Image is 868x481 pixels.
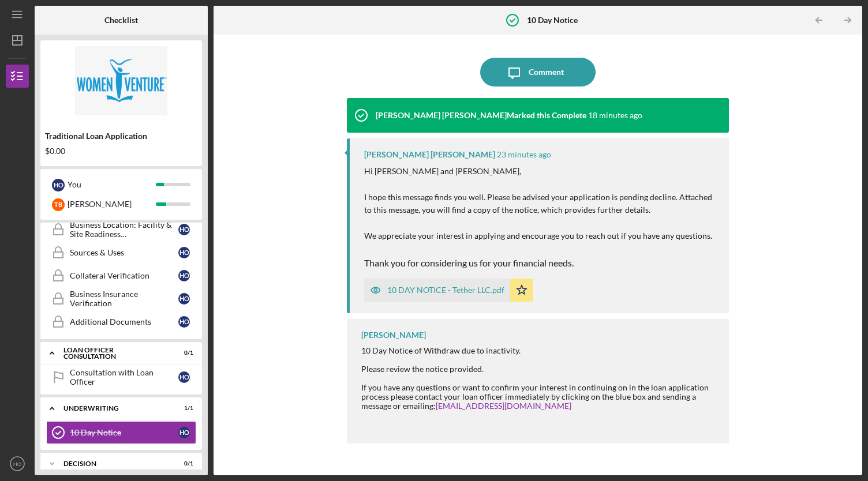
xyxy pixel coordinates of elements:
b: 10 Day Notice [527,16,578,25]
img: Product logo [40,46,202,115]
div: [PERSON_NAME] [PERSON_NAME] Marked this Complete [376,111,586,120]
a: Consultation with Loan OfficerHO [46,366,196,389]
div: Comment [529,58,564,87]
div: Collateral Verification [70,271,178,280]
button: 10 DAY NOTICE - Tether LLC.pdf [364,279,533,302]
div: Underwriting [63,405,164,412]
div: Traditional Loan Application [45,131,197,141]
div: H O [178,316,190,328]
p: Hi [PERSON_NAME] and [PERSON_NAME], [364,165,717,178]
div: $0.00 [45,146,197,156]
div: Please review the notice provided. [361,364,717,374]
div: You [68,175,156,194]
button: Comment [480,58,596,87]
div: Business Insurance Verification [70,290,178,308]
div: Sources & Uses [70,248,178,257]
div: Business Location: Facility & Site Readiness Documentation [70,220,178,239]
div: Consultation with Loan Officer [70,368,178,386]
div: H O [178,270,190,281]
div: T B [52,198,65,211]
div: H O [178,293,190,305]
a: Business Location: Facility & Site Readiness DocumentationHO [46,218,196,241]
a: Collateral VerificationHO [46,264,196,287]
div: H O [52,179,65,191]
div: [PERSON_NAME] [PERSON_NAME] [364,150,495,159]
a: 10 Day NoticeHO [46,421,196,444]
a: Additional DocumentsHO [46,310,196,333]
div: Decision [63,460,164,467]
div: H O [178,371,190,383]
time: 2025-09-22 18:15 [588,111,642,120]
div: [PERSON_NAME] [361,330,426,340]
div: 10 Day Notice of Withdraw due to inactivity. [361,346,717,355]
div: [PERSON_NAME] [68,194,156,214]
div: 1 / 1 [173,405,193,412]
p: We appreciate your interest in applying and encourage you to reach out if you have any questions. [364,230,717,242]
p: I hope this message finds you well. Please be advised your application is pending decline. Attach... [364,191,717,217]
text: HO [13,461,21,467]
div: 0 / 1 [173,350,193,356]
div: 10 Day Notice [70,428,178,437]
a: Business Insurance VerificationHO [46,287,196,310]
div: H O [178,224,190,235]
div: Loan Officer Consultation [63,347,164,360]
a: Sources & UsesHO [46,241,196,264]
div: H O [178,247,190,258]
button: HO [6,452,29,475]
b: Checklist [104,16,138,25]
div: Additional Documents [70,317,178,326]
time: 2025-09-22 18:10 [497,150,551,159]
div: 0 / 1 [173,460,193,467]
div: 10 DAY NOTICE - Tether LLC.pdf [387,285,504,295]
div: If you have any questions or want to confirm your interest in continuing on in the loan applicati... [361,383,717,411]
span: Thank you for considering us for your financial needs. [364,257,574,268]
a: [EMAIL_ADDRESS][DOMAIN_NAME] [436,401,571,411]
div: H O [178,427,190,438]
